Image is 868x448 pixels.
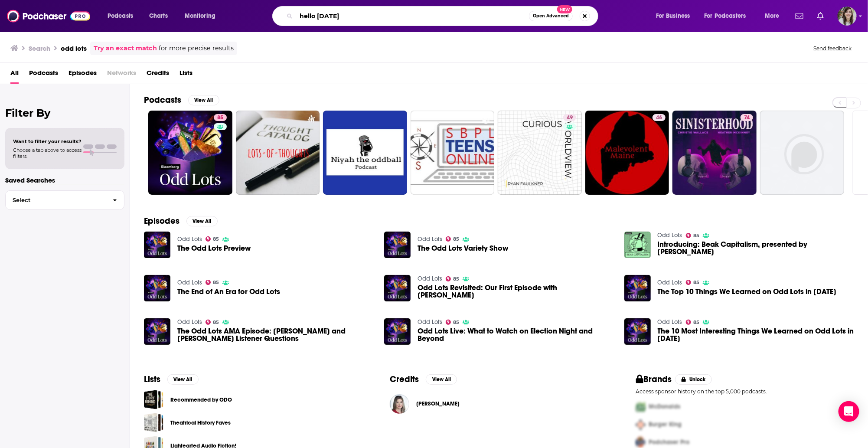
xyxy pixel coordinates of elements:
span: 74 [744,114,750,122]
a: The End of An Era for Odd Lots [177,288,280,295]
span: 85 [693,281,699,284]
a: The End of An Era for Odd Lots [144,275,170,301]
button: Show profile menu [838,7,857,26]
a: Recommended by ODO [170,395,232,405]
button: open menu [650,9,701,23]
a: The Odd Lots Preview [177,245,251,252]
a: EpisodesView All [144,216,218,226]
span: 85 [213,237,219,241]
span: The Top 10 Things We Learned on Odd Lots in [DATE] [658,288,837,295]
a: Show notifications dropdown [792,9,807,23]
span: For Podcasters [705,10,746,22]
img: Tracy Alloway [390,394,409,414]
a: The Odd Lots AMA Episode: Tracy and Joe Answer Listener Questions [177,327,374,342]
a: Odd Lots Revisited: Our First Episode with Tom Keene [418,284,614,299]
img: Podchaser - Follow, Share and Rate Podcasts [7,8,90,24]
button: open menu [759,9,790,23]
a: Odd Lots [177,318,202,326]
button: View All [186,216,218,226]
a: Odd Lots [177,235,202,243]
a: 85 [206,280,219,285]
a: 85 [446,320,460,325]
div: Open Intercom Messenger [839,401,859,422]
a: 85 [206,236,219,242]
a: Show notifications dropdown [814,9,827,23]
p: Access sponsor history on the top 5,000 podcasts. [636,388,854,395]
a: Try an exact match [94,43,157,53]
a: The Top 10 Things We Learned on Odd Lots in 2023 [658,288,837,295]
a: 85 [206,320,219,325]
img: First Pro Logo [633,398,649,416]
a: Odd Lots [177,279,202,286]
span: 49 [567,114,573,122]
h2: Credits [390,374,419,385]
a: Credits [147,66,169,84]
button: open menu [179,9,227,23]
img: Introducing: Beak Capitalism, presented by Odd Lots [624,232,651,258]
span: 85 [217,114,223,122]
a: 85 [214,114,227,121]
span: Odd Lots Revisited: Our First Episode with [PERSON_NAME] [418,284,614,299]
button: Unlock [675,374,712,385]
a: CreditsView All [390,374,457,385]
input: Search podcasts, credits, & more... [296,9,529,23]
a: 74 [672,111,757,195]
a: Theatrical History Faves [170,418,231,428]
a: 85 [148,111,232,195]
span: 46 [656,114,662,122]
a: Tracy Alloway [416,400,460,407]
h2: Episodes [144,216,179,226]
span: Episodes [69,66,97,84]
a: Odd Lots [658,232,682,239]
p: Saved Searches [5,176,124,184]
a: 46 [585,111,669,195]
img: The Odd Lots AMA Episode: Tracy and Joe Answer Listener Questions [144,318,170,345]
button: View All [188,95,219,105]
a: All [10,66,19,84]
img: The Top 10 Things We Learned on Odd Lots in 2023 [624,275,651,301]
span: Charts [149,10,168,22]
button: View All [426,374,457,385]
span: Open Advanced [533,14,569,18]
a: Odd Lots Revisited: Our First Episode with Tom Keene [384,275,411,301]
span: Odd Lots Live: What to Watch on Election Night and Beyond [418,327,614,342]
img: The 10 Most Interesting Things We Learned on Odd Lots in 2024 [624,318,651,345]
span: More [765,10,780,22]
button: open menu [101,9,144,23]
h2: Podcasts [144,95,181,105]
span: New [557,5,573,13]
button: Tracy AllowayTracy Alloway [390,390,608,418]
span: Recommended by ODO [144,390,163,409]
button: open menu [699,9,759,23]
span: for more precise results [159,43,234,53]
img: The Odd Lots Preview [144,232,170,258]
a: Odd Lots [418,318,442,326]
span: Theatrical History Faves [144,413,163,432]
button: Open AdvancedNew [529,11,573,21]
a: Introducing: Beak Capitalism, presented by Odd Lots [658,241,854,255]
a: Podcasts [29,66,58,84]
span: [PERSON_NAME] [416,400,460,407]
span: The Odd Lots Variety Show [418,245,508,252]
a: Odd Lots [658,279,682,286]
a: 49 [498,111,582,195]
a: PodcastsView All [144,95,219,105]
a: Charts [144,9,173,23]
h3: odd lots [61,44,87,52]
span: 85 [213,320,219,324]
span: The 10 Most Interesting Things We Learned on Odd Lots in [DATE] [658,327,854,342]
a: The Odd Lots Variety Show [384,232,411,258]
span: Want to filter your results? [13,138,82,144]
h2: Brands [636,374,672,385]
h2: Filter By [5,107,124,119]
span: Podcasts [108,10,133,22]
